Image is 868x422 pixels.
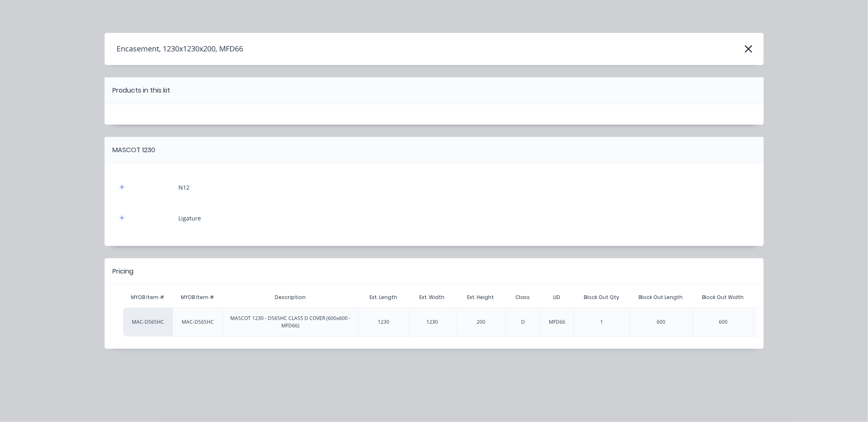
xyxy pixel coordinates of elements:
[427,318,438,326] div: 1230
[105,41,243,57] h4: Encasement, 1230x1230x200, MFD66
[113,145,156,155] div: MASCOT 1230
[123,308,173,336] div: MAC-DS6SHC
[547,287,567,308] div: LID
[461,287,501,308] div: Ext. Height
[179,214,201,223] div: Ligature
[413,287,452,308] div: Ext. Width
[509,287,537,308] div: Class
[719,318,728,326] div: 600
[549,318,565,326] div: MFD66
[113,267,134,276] div: Pricing
[363,287,404,308] div: Ext. Length
[174,287,221,308] div: MYOB Item #
[113,86,171,95] div: Products in this kit
[696,287,751,308] div: Block Out Width
[179,183,190,192] div: N12
[521,318,525,326] div: D
[229,315,352,329] div: MASCOT 1230 - DS6SHC CLASS D COVER (600x600 - MFD66)
[477,318,485,326] div: 200
[182,318,214,326] div: MAC-DS6SHC
[269,287,313,308] div: Description
[755,287,788,308] div: Volume
[632,287,690,308] div: Block Out Length
[657,318,666,326] div: 600
[600,318,603,326] div: 1
[378,318,389,326] div: 1230
[577,287,626,308] div: Block Out Qty
[123,289,173,306] div: MYOB Item #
